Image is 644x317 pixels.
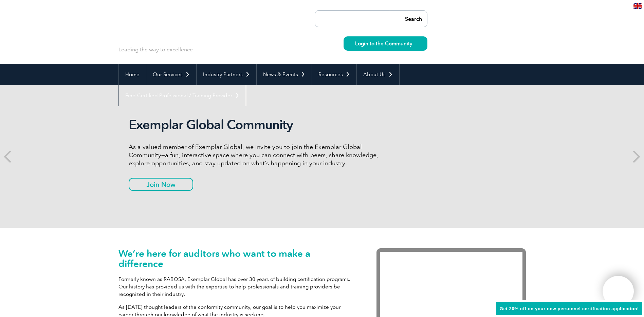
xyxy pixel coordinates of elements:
a: Join Now [129,178,193,191]
a: Login to the Community [344,36,427,51]
input: Search [390,11,427,27]
p: As a valued member of Exemplar Global, we invite you to join the Exemplar Global Community—a fun,... [129,143,383,167]
img: svg+xml;nitro-empty-id=MzcwOjIyMw==-1;base64,PHN2ZyB2aWV3Qm94PSIwIDAgMTEgMTEiIHdpZHRoPSIxMSIgaGVp... [412,41,416,45]
p: Formerly known as RABQSA, Exemplar Global has over 30 years of building certification programs. O... [118,276,356,298]
a: Resources [312,64,356,85]
h2: Exemplar Global Community [129,117,383,133]
img: svg+xml;nitro-empty-id=MTgxNToxMTY=-1;base64,PHN2ZyB2aWV3Qm94PSIwIDAgNDAwIDQwMCIgd2lkdGg9IjQwMCIg... [610,283,627,300]
a: News & Events [257,64,312,85]
img: en [633,3,642,9]
a: Industry Partners [197,64,256,85]
p: Leading the way to excellence [118,46,193,53]
a: Find Certified Professional / Training Provider [119,85,246,106]
a: About Us [357,64,399,85]
a: Our Services [146,64,196,85]
a: Home [119,64,146,85]
h1: We’re here for auditors who want to make a difference [118,248,356,269]
span: Get 20% off on your new personnel certification application! [500,306,639,311]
